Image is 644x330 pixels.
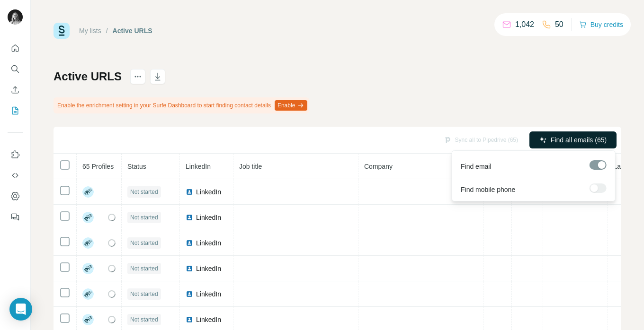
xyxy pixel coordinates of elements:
span: Job title [239,163,262,170]
button: Find all emails (65) [529,131,617,148]
span: Not started [130,264,158,273]
button: Search [8,61,23,78]
button: Dashboard [8,188,23,205]
img: LinkedIn logo [186,188,193,196]
h1: Active URLS [54,69,122,84]
span: Company [364,163,393,170]
img: LinkedIn logo [186,290,193,298]
img: LinkedIn logo [186,214,193,221]
img: LinkedIn logo [186,265,193,272]
p: 1,042 [515,19,534,30]
p: 50 [555,19,563,30]
span: 65 Profiles [82,163,114,170]
button: Use Surfe on LinkedIn [8,146,23,163]
span: LinkedIn [196,213,221,222]
button: Use Surfe API [8,167,23,184]
span: LinkedIn [196,264,221,273]
div: Active URLS [113,26,152,35]
img: LinkedIn logo [186,239,193,247]
span: LinkedIn [196,289,221,299]
span: LinkedIn [196,238,221,248]
span: Find mobile phone [461,185,515,194]
button: Enable [275,100,307,111]
span: LinkedIn [186,163,211,170]
span: Not started [130,188,158,196]
li: / [106,26,108,35]
span: Find all emails (65) [551,135,607,145]
span: Not started [130,239,158,247]
span: LinkedIn [196,315,221,324]
button: Enrich CSV [8,81,23,98]
div: Enable the enrichment setting in your Surfe Dashboard to start finding contact details [54,97,309,113]
button: Feedback [8,208,23,226]
img: Avatar [8,9,23,25]
img: Surfe Logo [54,23,70,39]
span: Find email [461,162,492,171]
button: Buy credits [579,18,623,31]
span: Status [127,163,146,170]
span: Not started [130,213,158,222]
button: My lists [8,102,23,119]
div: Open Intercom Messenger [9,298,32,321]
button: Quick start [8,40,23,57]
a: My lists [79,27,101,35]
span: LinkedIn [196,187,221,197]
img: LinkedIn logo [186,316,193,323]
button: actions [130,69,145,84]
span: Not started [130,315,158,324]
span: Not started [130,290,158,298]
